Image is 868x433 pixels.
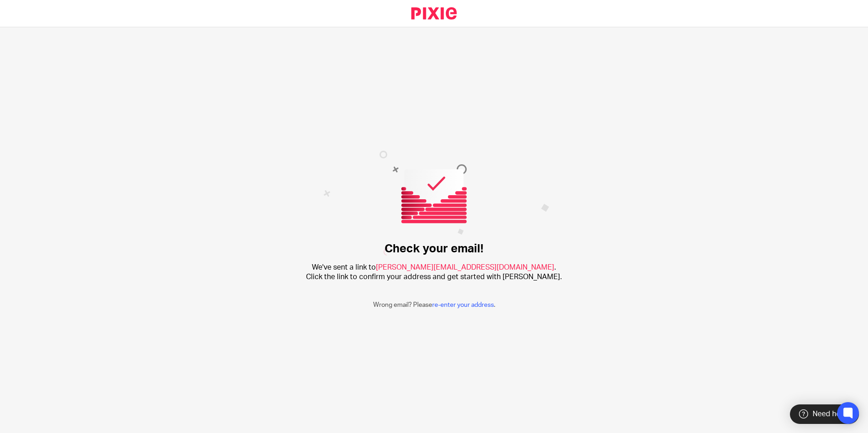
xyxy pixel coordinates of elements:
p: Wrong email? Please . [373,300,495,310]
img: Confirm email image [323,151,549,256]
div: Need help? [790,404,859,424]
h2: We've sent a link to . Click the link to confirm your address and get started with [PERSON_NAME]. [306,263,562,282]
a: re-enter your address [432,302,494,308]
span: [PERSON_NAME][EMAIL_ADDRESS][DOMAIN_NAME] [376,264,554,271]
h1: Check your email! [385,242,483,256]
